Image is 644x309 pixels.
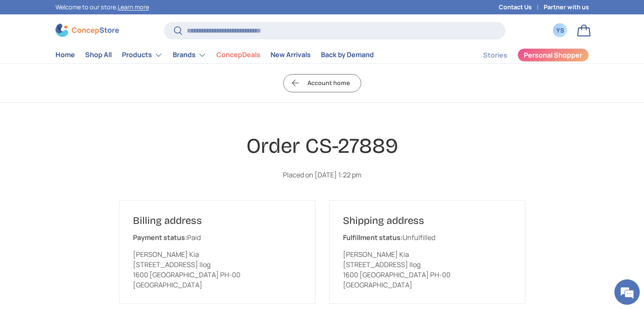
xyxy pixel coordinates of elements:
p: Paid [133,232,301,243]
h1: Order CS-27889 [119,133,525,159]
a: Brands [173,47,206,63]
a: YS [551,21,569,40]
p: Placed on [DATE] 1:22 pm [119,170,525,180]
a: Home [55,47,75,63]
p: Welcome to our store. [55,3,149,12]
a: Personal Shopper [517,48,589,62]
summary: Products [117,47,168,63]
div: YS [556,26,565,35]
a: ConcepDeals [216,47,260,63]
strong: Fulfillment status: [343,233,403,242]
a: Partner with us [544,3,589,12]
a: Contact Us [499,3,544,12]
nav: Primary [55,47,374,63]
a: Products [122,47,163,63]
a: Account home [283,74,361,92]
img: ConcepStore [55,24,119,37]
p: [PERSON_NAME] Kia [STREET_ADDRESS] Ilog 1600 [GEOGRAPHIC_DATA] PH-00 [GEOGRAPHIC_DATA] [133,249,301,290]
p: Unfulfilled [343,232,511,243]
a: Learn more [118,3,149,11]
strong: Payment status: [133,233,187,242]
p: [PERSON_NAME] Kia [STREET_ADDRESS] Ilog 1600 [GEOGRAPHIC_DATA] PH-00 [GEOGRAPHIC_DATA] [343,249,511,290]
h2: Shipping address [343,214,511,227]
a: New Arrivals [271,47,311,63]
a: Shop All [85,47,112,63]
a: Back by Demand [321,47,374,63]
h2: Billing address [133,214,301,227]
a: Stories [483,47,507,63]
span: Personal Shopper [524,52,582,58]
nav: Secondary [463,47,589,63]
summary: Brands [168,47,211,63]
